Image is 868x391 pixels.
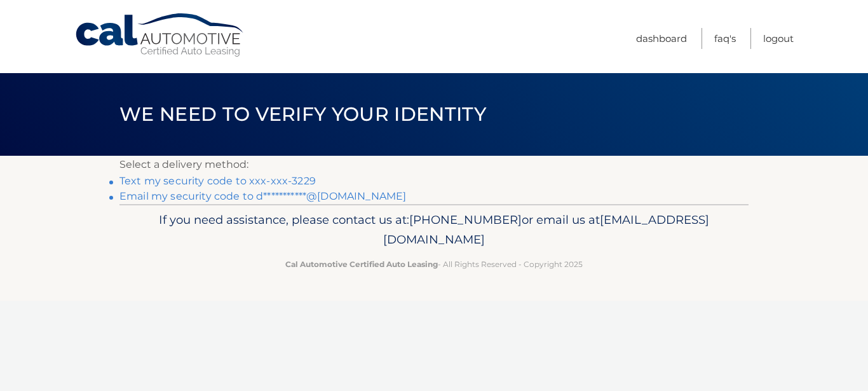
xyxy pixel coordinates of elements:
p: - All Rights Reserved - Copyright 2025 [128,257,740,271]
strong: Cal Automotive Certified Auto Leasing [285,259,438,269]
p: Select a delivery method: [119,156,749,174]
a: Text my security code to xxx-xxx-3229 [119,175,316,187]
a: Cal Automotive [74,13,246,58]
span: [PHONE_NUMBER] [409,212,522,227]
p: If you need assistance, please contact us at: or email us at [128,210,740,250]
a: Logout [763,28,794,49]
a: FAQ's [714,28,736,49]
span: We need to verify your identity [119,102,486,126]
a: Dashboard [636,28,687,49]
